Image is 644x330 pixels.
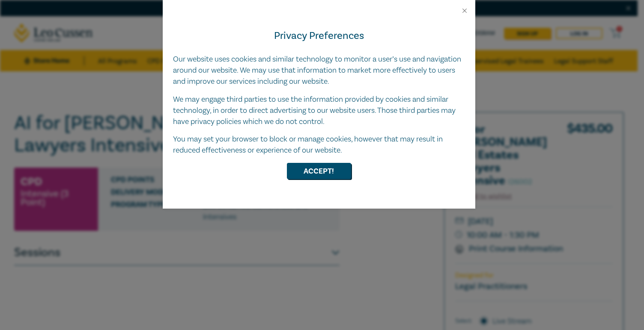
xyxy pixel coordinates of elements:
h4: Privacy Preferences [173,28,465,44]
p: We may engage third parties to use the information provided by cookies and similar technology, in... [173,94,465,127]
p: Our website uses cookies and similar technology to monitor a user’s use and navigation around our... [173,54,465,87]
button: Accept! [287,163,351,179]
button: Close [461,7,468,15]
p: You may set your browser to block or manage cookies, however that may result in reduced effective... [173,134,465,156]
